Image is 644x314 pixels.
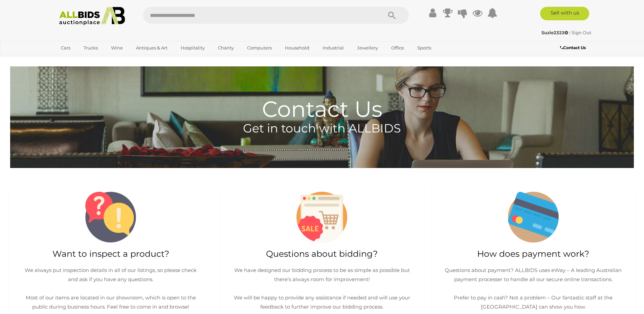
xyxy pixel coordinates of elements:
[15,249,206,259] h2: Want to inspect a product?
[55,7,129,25] img: Allbids.com.au
[560,45,586,50] b: Contact Us
[176,42,209,54] a: Hospitality
[508,192,559,243] img: payment-questions.png
[353,42,382,54] a: Jewellery
[132,42,172,54] a: Antiques & Art
[10,66,634,121] h1: Contact Us
[107,42,127,54] a: Wine
[85,192,136,243] img: questions.png
[569,30,571,35] span: |
[10,122,634,135] h4: Get in touch with ALLBIDS
[214,42,238,54] a: Charity
[375,7,409,24] button: Search
[572,30,591,35] a: Sign Out
[540,7,589,20] a: Sell with us
[57,54,113,65] a: [GEOGRAPHIC_DATA]
[387,42,408,54] a: Office
[413,42,436,54] a: Sports
[233,266,410,311] p: We have designed our bidding process to be as simple as possible but there’s always room for impr...
[445,266,622,311] p: Questions about payment? ALLBIDS uses eWay – A leading Australian payment processer to handle all...
[541,30,568,35] strong: Suzie2323
[243,42,276,54] a: Computers
[438,249,629,259] h2: How does payment work?
[57,42,75,54] a: Cars
[226,249,417,259] h2: Questions about bidding?
[560,44,587,51] a: Contact Us
[541,30,569,35] a: Suzie2323
[281,42,314,54] a: Household
[318,42,348,54] a: Industrial
[79,42,102,54] a: Trucks
[296,192,347,243] img: sale-questions.png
